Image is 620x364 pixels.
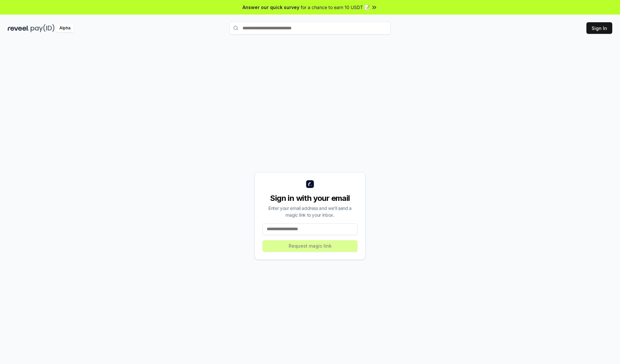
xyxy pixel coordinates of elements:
div: Alpha [56,24,74,32]
div: Enter your email address and we’ll send a magic link to your inbox. [263,205,357,218]
img: reveel_dark [8,24,29,32]
img: pay_id [31,24,55,32]
div: Sign in with your email [263,193,357,203]
span: for a chance to earn 10 USDT 📝 [301,4,370,11]
img: logo_small [306,180,314,188]
button: Sign In [586,22,612,34]
span: Answer our quick survey [243,4,299,11]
